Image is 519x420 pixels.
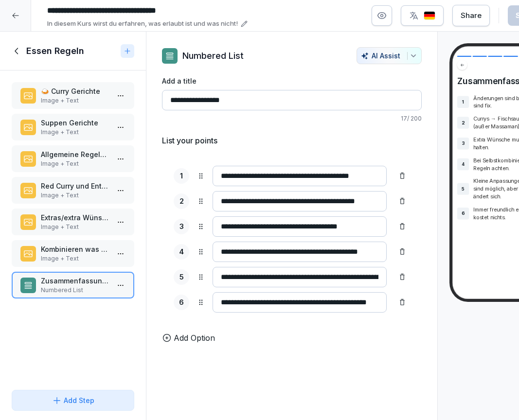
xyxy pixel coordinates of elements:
[462,210,465,217] p: 6
[12,177,134,204] div: Red Curry und Ente Thai Curry🍛Image + Text
[26,45,84,57] h1: Essen Regeln
[41,149,109,159] p: Allgemeine Regeln bei Bestellungen 🍜
[12,209,134,235] div: Extras/extra WünschenImage + Text
[180,171,183,182] p: 1
[462,186,465,192] p: 5
[461,10,482,21] div: Share
[41,96,109,105] p: Image + Text
[462,140,465,147] p: 3
[41,118,109,128] p: Suppen Gerichte
[41,244,109,254] p: Kombinieren was Eigenes...
[41,223,109,231] p: Image + Text
[174,332,215,344] p: Add Option
[424,11,435,20] img: de.svg
[41,286,109,295] p: Numbered List
[12,82,134,109] div: 🍛 Curry GerichteImage + Text
[179,246,184,258] p: 4
[12,145,134,172] div: Allgemeine Regeln bei Bestellungen 🍜Image + Text
[41,128,109,137] p: Image + Text
[12,390,134,411] button: Add Step
[179,196,184,207] p: 2
[41,276,109,286] p: Zusammenfassung ✅
[41,159,109,168] p: Image + Text
[462,120,464,126] p: 2
[179,221,184,232] p: 3
[462,161,465,168] p: 4
[41,191,109,200] p: Image + Text
[162,135,217,146] h5: List your points
[41,181,109,191] p: Red Curry und Ente Thai Curry🍛
[41,254,109,263] p: Image + Text
[12,114,134,140] div: Suppen GerichteImage + Text
[462,99,464,105] p: 1
[361,52,417,60] div: AI Assist
[162,76,422,86] label: Add a title
[12,240,134,267] div: Kombinieren was Eigenes...Image + Text
[179,297,184,308] p: 6
[41,212,109,223] p: Extras/extra Wünschen
[179,272,184,283] p: 5
[52,395,94,405] div: Add Step
[182,49,244,62] p: Numbered List
[452,5,490,26] button: Share
[12,272,134,298] div: Zusammenfassung ✅Numbered List
[357,47,422,64] button: AI Assist
[41,86,109,96] p: 🍛 Curry Gerichte
[162,114,422,123] p: 17 / 200
[47,19,238,29] p: In diesem Kurs wirst du erfahren, was erlaubt ist und was nicht!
